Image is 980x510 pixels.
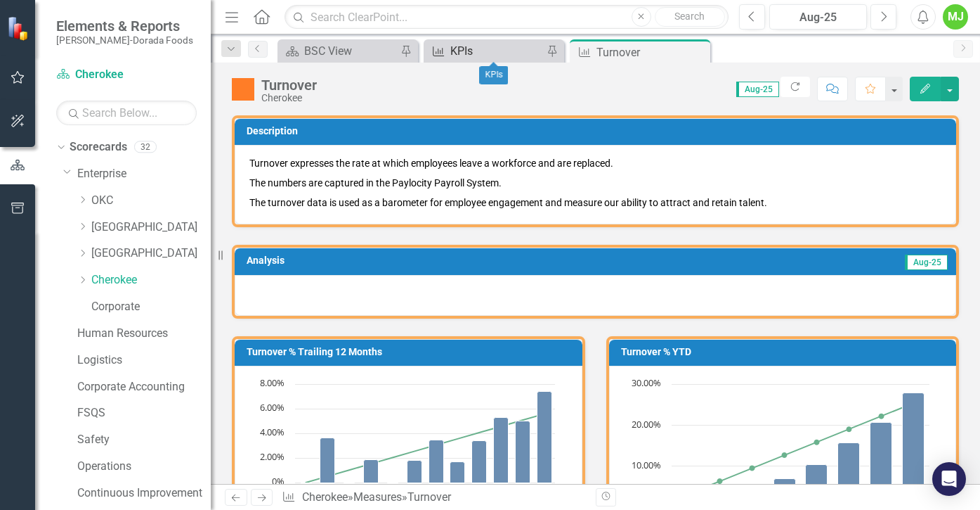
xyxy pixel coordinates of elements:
[77,166,211,182] a: Enterprise
[282,490,584,506] div: » »
[621,347,950,357] h3: Turnover % YTD
[260,450,285,463] text: 2.00%
[301,392,552,483] g: Monthly Actual, series 1 of 2. Bar series with 12 bars.
[655,7,725,27] button: Search
[749,466,754,471] path: Mar-25, 9.50000001. YTD Target.
[77,405,211,421] a: FSQS
[261,93,317,103] div: Cherokee
[846,426,851,432] path: Jun-25, 19.00000002. YTD Target.
[632,459,661,471] text: 10.00%
[717,478,722,484] path: Feb-25, 6.33333334. YTD Target.
[353,490,402,504] a: Measures
[285,5,728,30] input: Search ClearPoint...
[472,441,487,483] path: May-25, 3.38983051. Monthly Actual.
[596,44,707,61] div: Turnover
[450,42,543,60] div: KPIs
[632,418,661,431] text: 20.00%
[774,9,863,26] div: Aug-25
[674,11,705,22] span: Search
[260,401,285,414] text: 6.00%
[494,418,509,483] path: Jun-25, 5.26315789. Monthly Actual.
[932,462,966,496] div: Open Intercom Messenger
[261,77,317,93] div: Turnover
[249,193,941,210] p: The turnover data is used as a barometer for employee engagement and measure our ability to attra...
[77,379,211,395] a: Corporate Accounting
[679,393,924,508] g: YTD Actual, series 1 of 2. Bar series with 8 bars.
[516,421,530,483] path: Jul-25, 5. Monthly Actual.
[249,156,941,173] p: Turnover expresses the rate at which employees leave a workforce and are replaced.
[281,42,397,60] a: BSC View
[320,438,335,483] path: Oct-24, 3.63636364. Monthly Actual.
[304,42,397,60] div: BSC View
[537,392,552,483] path: Aug-25, 7.40740741. Monthly Actual.
[878,414,884,419] path: Jul-25, 22.16666669. YTD Target.
[272,475,285,487] text: 0%
[302,490,348,504] a: Cherokee
[70,139,127,155] a: Scorecards
[814,440,819,445] path: May-25, 15.83333335. YTD Target.
[781,452,787,458] path: Apr-25, 12.66666668. YTD Target.
[905,255,948,270] span: Aug-25
[91,219,211,236] a: [GEOGRAPHIC_DATA]
[91,246,211,262] a: [GEOGRAPHIC_DATA]
[805,465,827,508] path: May-25, 10.38062284. YTD Actual.
[247,126,949,136] h3: Description
[450,462,465,483] path: Apr-25, 1.66666667. Monthly Actual.
[632,376,661,389] text: 30.00%
[56,67,197,83] a: Cherokee
[77,326,211,342] a: Human Resources
[480,66,509,84] div: KPIs
[91,272,211,288] a: Cherokee
[249,173,941,193] p: The numbers are captured in the Paylocity Payroll System.
[232,78,254,101] img: Warning
[77,459,211,475] a: Operations
[902,393,924,508] path: Aug-25, 27.82608696. YTD Actual.
[943,4,968,30] button: MJ
[260,426,285,438] text: 4.00%
[56,18,193,34] span: Elements & Reports
[7,16,32,41] img: ClearPoint Strategy
[407,490,451,504] div: Turnover
[407,461,422,483] path: Feb-25, 1.78571429. Monthly Actual.
[427,42,543,60] a: KPIs
[429,440,444,483] path: Mar-25, 3.44827586. Monthly Actual.
[260,376,285,389] text: 8.00%
[773,479,795,508] path: Apr-25, 6.95652174. YTD Actual.
[134,141,157,153] div: 32
[870,423,891,508] path: Jul-25, 20.68965517. YTD Actual.
[77,485,211,502] a: Continuous Improvement
[77,432,211,448] a: Safety
[77,352,211,369] a: Logistics
[247,255,571,266] h3: Analysis
[247,347,575,357] h3: Turnover % Trailing 12 Months
[91,193,211,209] a: OKC
[91,299,211,315] a: Corporate
[769,4,868,30] button: Aug-25
[56,34,193,46] small: [PERSON_NAME]-Dorada Foods
[837,443,859,508] path: Jun-25, 15.60693642. YTD Actual.
[56,101,197,125] input: Search Below...
[736,82,779,97] span: Aug-25
[364,460,379,483] path: Dec-24, 1.85185185. Monthly Actual.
